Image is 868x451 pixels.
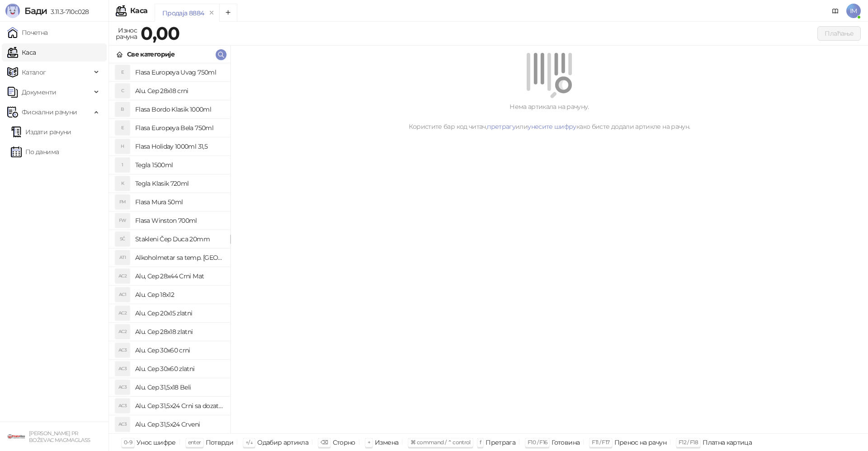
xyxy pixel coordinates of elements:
[115,399,130,413] div: AC3
[124,439,132,446] span: 0-9
[480,439,481,446] span: f
[135,306,223,320] h4: Alu. Cep 20x15 zlatni
[135,399,223,413] h4: Alu. Cep 31,5x24 Crni sa dozatorom
[135,65,223,80] h4: Flasa Europeya Uvag 750ml
[828,4,843,18] a: Документација
[7,23,48,42] a: Почетна
[846,4,861,18] span: IM
[115,417,130,432] div: AC3
[614,437,666,448] div: Пренос на рачун
[368,439,370,446] span: +
[410,439,471,446] span: ⌘ command / ⌃ control
[114,24,139,42] div: Износ рачуна
[321,439,328,446] span: ⌫
[141,22,179,44] strong: 0,00
[22,83,56,101] span: Документи
[7,428,25,446] img: 64x64-companyLogo-1893ffd3-f8d7-40ed-872e-741d608dc9d9.png
[115,121,130,135] div: E
[333,437,355,448] div: Сторно
[135,102,223,117] h4: Flasa Bordo Klasik 1000ml
[7,43,36,61] a: Каса
[135,121,223,135] h4: Flasa Europeya Bela 750ml
[135,250,223,265] h4: Alkoholmetar sa temp. [GEOGRAPHIC_DATA]
[188,439,201,446] span: enter
[115,343,130,357] div: AC3
[135,417,223,432] h4: Alu. Cep 31,5x24 Crveni
[115,287,130,302] div: AC1
[24,5,47,16] span: Бади
[241,102,857,132] div: Нема артикала на рачуну. Користите бар код читач, или како бисте додали артикле на рачун.
[115,306,130,320] div: AC2
[115,195,130,209] div: FM
[115,84,130,98] div: C
[11,123,71,141] a: Издати рачуни
[115,139,130,154] div: H
[130,7,147,14] div: Каса
[115,250,130,265] div: ATI
[115,269,130,283] div: AC2
[135,324,223,339] h4: Alu. Cep 28x18 zlatni
[135,84,223,98] h4: Alu. Cep 28x18 crni
[115,176,130,191] div: K
[528,122,576,131] a: унесите шифру
[552,437,580,448] div: Готовина
[115,380,130,395] div: AC3
[487,122,515,131] a: претрагу
[245,439,253,446] span: ↑/↓
[206,9,217,17] button: remove
[115,232,130,246] div: SČ
[115,324,130,339] div: AC2
[115,65,130,80] div: E
[5,4,20,18] img: Logo
[22,63,46,81] span: Каталог
[219,4,237,22] button: Add tab
[22,103,77,121] span: Фискални рачуни
[528,439,547,446] span: F10 / F16
[135,343,223,357] h4: Alu. Cep 30x60 crni
[47,8,89,16] span: 3.11.3-710c028
[29,430,90,443] small: [PERSON_NAME] PR BOŽEVAC MAGMAGLASS
[115,362,130,376] div: AC3
[817,26,861,41] button: Плаћање
[135,362,223,376] h4: Alu. Cep 30x60 zlatni
[109,63,230,433] div: grid
[375,437,398,448] div: Измена
[486,437,515,448] div: Претрага
[135,232,223,246] h4: Stakleni Čep Duca 20mm
[135,176,223,191] h4: Tegla Klasik 720ml
[127,49,175,59] div: Све категорије
[679,439,698,446] span: F12 / F18
[135,158,223,172] h4: Tegla 1500ml
[135,139,223,154] h4: Flasa Holiday 1000ml 31,5
[11,143,59,161] a: По данима
[135,269,223,283] h4: Alu, Cep 28x44 Crni Mat
[135,195,223,209] h4: Flasa Mura 50ml
[115,158,130,172] div: 1
[257,437,308,448] div: Одабир артикла
[135,287,223,302] h4: Alu. Cep 18x12
[162,8,204,18] div: Продаја 8884
[137,437,176,448] div: Унос шифре
[135,213,223,228] h4: Flasa Winston 700ml
[115,102,130,117] div: B
[206,437,234,448] div: Потврди
[592,439,609,446] span: F11 / F17
[135,380,223,395] h4: Alu. Cep 31,5x18 Beli
[703,437,752,448] div: Платна картица
[115,213,130,228] div: FW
